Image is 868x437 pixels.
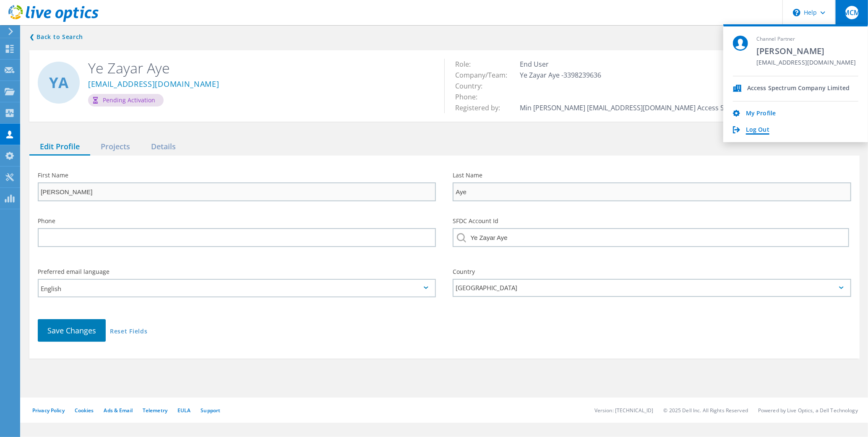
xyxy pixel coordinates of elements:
[110,328,147,336] a: Reset Fields
[29,138,90,156] div: Edit Profile
[38,269,436,275] label: Preferred email language
[38,172,436,178] label: First Name
[793,9,800,16] svg: \n
[104,407,133,414] a: Ads & Email
[756,36,856,43] span: Channel Partner
[455,60,479,69] span: Role:
[746,110,776,118] a: My Profile
[520,70,610,80] span: Ye Zayar Aye -3398239636
[455,70,516,80] span: Company/Team:
[594,407,654,414] li: Version: [TECHNICAL_ID]
[88,80,219,89] a: [EMAIL_ADDRESS][DOMAIN_NAME]
[90,138,141,156] div: Projects
[664,407,748,414] li: © 2025 Dell Inc. All Rights Reserved
[29,32,83,42] a: Back to search
[8,18,99,23] a: Live Optics Dashboard
[756,59,856,67] span: [EMAIL_ADDRESS][DOMAIN_NAME]
[32,407,65,414] a: Privacy Policy
[143,407,167,414] a: Telemetry
[88,59,432,77] h2: Ye Zayar Aye
[38,319,106,342] button: Save Changes
[141,138,186,156] div: Details
[453,172,851,178] label: Last Name
[518,102,811,113] td: Min [PERSON_NAME] [EMAIL_ADDRESS][DOMAIN_NAME] Access Spectrum Company Limited
[47,325,96,336] span: Save Changes
[453,269,851,275] label: Country
[455,81,491,91] span: Country:
[453,218,851,224] label: SFDC Account Id
[455,103,508,112] span: Registered by:
[453,279,851,297] div: [GEOGRAPHIC_DATA]
[518,59,811,70] td: End User
[201,407,220,414] a: Support
[75,407,94,414] a: Cookies
[747,85,850,93] span: Access Spectrum Company Limited
[758,407,858,414] li: Powered by Live Optics, a Dell Technology
[455,92,486,101] span: Phone:
[88,94,164,107] div: Pending Activation
[49,75,68,90] span: YA
[843,9,860,16] span: MCM
[746,126,769,134] a: Log Out
[38,218,436,224] label: Phone
[756,45,856,57] span: [PERSON_NAME]
[177,407,190,414] a: EULA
